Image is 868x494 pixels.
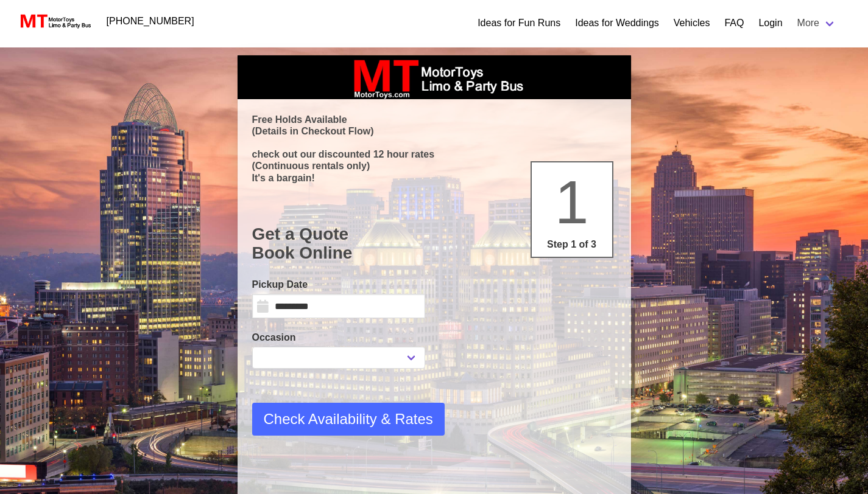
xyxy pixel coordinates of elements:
[252,125,616,137] p: (Details in Checkout Flow)
[724,16,744,30] a: FAQ
[17,13,92,30] img: MotorToys Logo
[252,148,616,160] p: check out our discounted 12 hour rates
[478,16,560,30] a: Ideas for Fun Runs
[343,55,526,99] img: box_logo_brand.jpeg
[758,16,782,30] a: Login
[537,237,607,252] p: Step 1 of 3
[575,16,659,30] a: Ideas for Weddings
[264,408,433,430] span: Check Availability & Rates
[555,168,589,236] span: 1
[252,114,616,125] p: Free Holds Available
[252,403,445,436] button: Check Availability & Rates
[252,160,616,172] p: (Continuous rentals only)
[252,330,425,345] label: Occasion
[252,224,616,263] h1: Get a Quote Book Online
[674,16,710,30] a: Vehicles
[790,11,844,35] a: More
[252,277,425,292] label: Pickup Date
[99,9,202,33] a: [PHONE_NUMBER]
[252,172,616,184] p: It's a bargain!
